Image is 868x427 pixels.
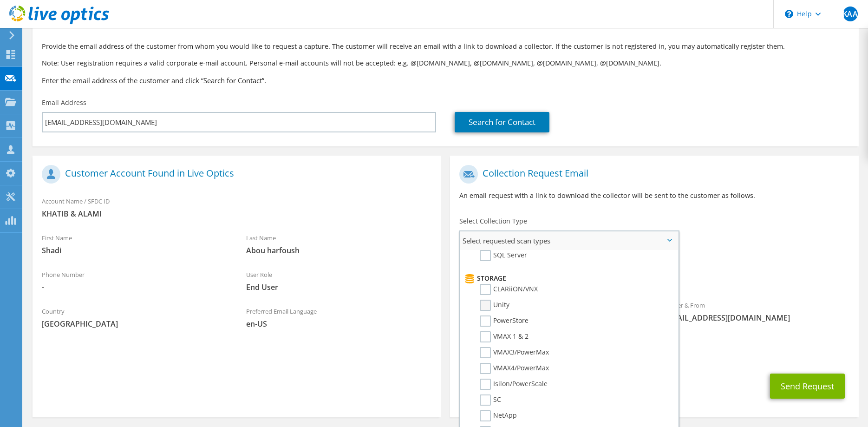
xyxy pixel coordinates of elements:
span: [GEOGRAPHIC_DATA] [42,319,228,329]
label: SQL Server [480,250,527,261]
label: NetApp [480,410,517,421]
div: Account Name / SFDC ID [33,191,441,223]
h3: Enter the email address of the customer and click “Search for Contact”. [42,75,849,85]
a: Search for Contact [455,112,549,132]
div: Requested Collections [450,254,858,291]
span: Shadi [42,245,228,256]
div: CC & Reply To [450,332,858,364]
span: End User [246,282,432,292]
span: - [42,282,228,292]
div: Phone Number [33,265,237,297]
span: Abou harfoush [246,245,432,256]
p: Note: User registration requires a valid corporate e-mail account. Personal e-mail accounts will ... [42,58,849,68]
label: Select Collection Type [459,217,527,226]
label: VMAX3/PowerMax [480,347,549,358]
div: Last Name [237,228,441,260]
span: [EMAIL_ADDRESS][DOMAIN_NAME] [664,313,849,323]
div: Sender & From [654,296,859,328]
span: KHATIB & ALAMI [42,209,431,219]
span: Select requested scan types [460,231,678,250]
div: To [450,296,654,328]
div: Preferred Email Language [237,302,441,334]
label: PowerStore [480,315,529,327]
p: Provide the email address of the customer from whom you would like to request a capture. The cust... [42,41,849,52]
p: An email request with a link to download the collector will be sent to the customer as follows. [459,191,849,201]
label: CLARiiON/VNX [480,284,538,295]
label: SC [480,394,501,406]
div: User Role [237,265,441,297]
h1: Customer Account Found in Live Optics [42,165,427,184]
label: VMAX4/PowerMax [480,363,549,374]
label: Email Address [42,98,86,107]
div: Country [33,302,237,334]
div: First Name [33,228,237,260]
label: VMAX 1 & 2 [480,331,529,342]
h1: Collection Request Email [459,165,844,184]
label: Isilon/PowerScale [480,379,548,390]
svg: \n [785,10,793,18]
span: en-US [246,319,432,329]
span: KAA [843,7,858,21]
label: Unity [480,300,509,311]
button: Send Request [770,374,845,399]
li: Storage [463,273,673,284]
